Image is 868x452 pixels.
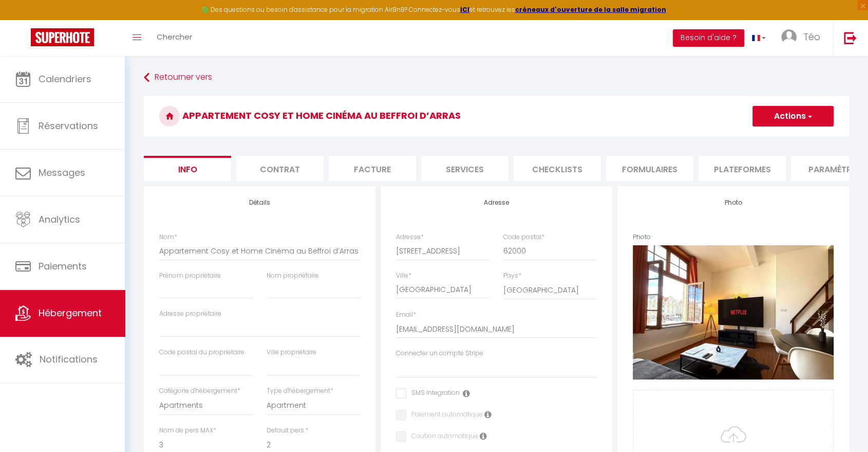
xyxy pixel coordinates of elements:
[396,232,424,242] label: Adresse
[406,431,478,443] label: Caution automatique
[39,166,85,179] span: Messages
[396,310,416,320] label: Email
[844,31,857,44] img: logout
[39,306,102,319] span: Hébergement
[159,426,216,436] label: Nom de pers MAX
[39,73,91,85] span: Calendriers
[503,271,521,281] label: Pays
[39,213,80,226] span: Analytics
[236,156,324,181] li: Contrat
[421,156,508,181] li: Services
[514,156,601,181] li: Checklists
[144,156,231,181] li: Info
[515,5,666,14] a: créneaux d'ouverture de la salle migration
[503,232,544,242] label: Code postal
[144,96,849,137] h3: Appartement Cosy et Home Cinéma au Beffroi d’Arras
[267,348,316,357] label: Ville propriétaire
[773,20,833,56] a: ... Téo
[8,4,39,35] button: Ouvrir le widget de chat LiveChat
[159,271,221,281] label: Prénom propriétaire
[39,260,87,273] span: Paiements
[633,199,834,206] h4: Photo
[39,119,98,132] span: Réservations
[781,29,797,45] img: ...
[752,106,834,126] button: Actions
[159,232,177,242] label: Nom
[699,156,786,181] li: Plateformes
[396,349,483,358] label: Connecter un compte Stripe
[633,232,651,242] label: Photo
[31,28,94,46] img: Super Booking
[267,271,319,281] label: Nom propriétaire
[396,199,597,206] h4: Adresse
[149,20,200,56] a: Chercher
[267,426,308,436] label: Default pers.
[396,271,411,281] label: Ville
[329,156,416,181] li: Facture
[159,309,221,319] label: Adresse propriétaire
[144,68,849,87] a: Retourner vers
[267,386,333,396] label: Type d'hébergement
[159,199,360,206] h4: Détails
[159,348,244,357] label: Code postal du propriétaire
[159,386,240,396] label: Catégorie d'hébergement
[157,31,192,42] span: Chercher
[460,5,469,14] a: ICI
[40,353,98,366] span: Notifications
[406,410,483,421] label: Paiement automatique
[803,30,820,43] span: Téo
[673,29,744,47] button: Besoin d'aide ?
[606,156,693,181] li: Formulaires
